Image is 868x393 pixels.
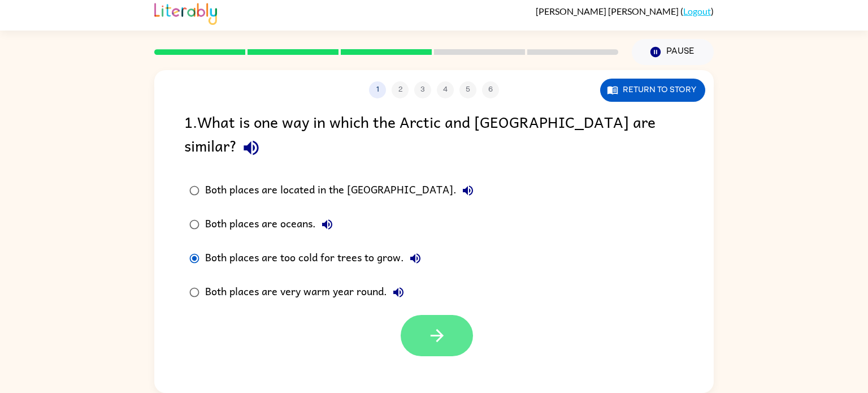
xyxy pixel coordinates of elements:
button: Both places are located in the [GEOGRAPHIC_DATA]. [457,179,479,202]
button: Pause [632,39,714,65]
div: ( ) [536,6,714,16]
div: 1 . What is one way in which the Arctic and [GEOGRAPHIC_DATA] are similar? [184,110,684,162]
button: 1 [369,81,386,98]
a: Logout [683,6,711,16]
div: Both places are oceans. [205,213,338,236]
div: Both places are too cold for trees to grow. [205,247,427,270]
span: [PERSON_NAME] [PERSON_NAME] [536,6,680,16]
div: Both places are located in the [GEOGRAPHIC_DATA]. [205,179,479,202]
div: Both places are very warm year round. [205,281,410,304]
button: Both places are oceans. [316,213,338,236]
button: Return to story [600,79,705,102]
button: Both places are very warm year round. [387,281,410,304]
button: Both places are too cold for trees to grow. [404,247,427,270]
